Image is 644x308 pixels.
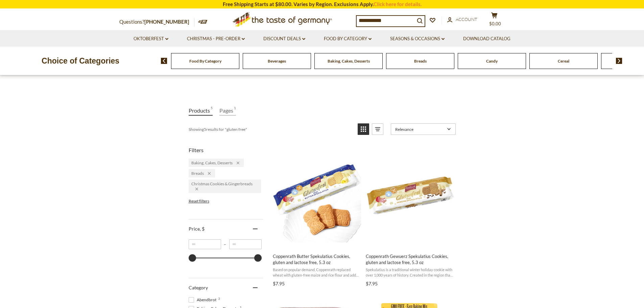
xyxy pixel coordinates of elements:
[187,35,245,43] a: Christmas - PRE-ORDER
[189,198,263,204] li: Reset filters
[374,1,422,7] a: Click here for details.
[273,281,285,286] span: $7.95
[189,297,218,303] span: Abendbrot
[414,58,427,64] a: Breads
[391,123,456,135] a: Sort options
[119,18,194,26] p: Questions?
[365,153,454,242] img: Gluten Free Coppenrath Gewuerz Spekulatius Cookies
[273,267,360,278] span: Based on popular demand, Coppenrath replaced wheat with gluten-free maize and rice flour and adde...
[189,239,221,249] input: Minimum value
[328,58,370,64] a: Baking, Cakes, Desserts
[189,285,208,290] span: Category
[211,106,213,115] span: 5
[144,19,189,25] a: [PHONE_NUMBER]
[189,58,221,64] a: Food By Category
[221,242,229,247] span: –
[395,127,445,132] span: Relevance
[191,160,233,165] span: Baking, Cakes, Desserts
[456,17,477,22] span: Account
[200,226,205,232] span: , $
[366,281,378,286] span: $7.95
[263,35,305,43] a: Discount Deals
[324,35,372,43] a: Food By Category
[229,239,262,249] input: Maximum value
[191,186,198,191] div: Remove filter: Christmas Cookies & Gingerbreads
[489,21,501,26] span: $0.00
[463,35,510,43] a: Download Catalog
[191,171,204,176] span: Breads
[268,58,286,64] a: Beverages
[484,12,505,29] button: $0.00
[366,267,453,278] span: Spekulatius is a traditional winter holiday cookie with over 1,000 years of history. Created in t...
[486,58,498,64] a: Candy
[189,198,209,204] span: Reset filters
[272,153,361,242] img: Coppenrath Butter Spekulatius Cookies, gluten and lactose free, 5.3 oz
[616,58,622,64] img: next arrow
[191,181,253,186] span: Christmas Cookies & Gingerbreads
[272,147,361,289] a: Coppenrath Butter Spekulatius Cookies, gluten and lactose free, 5.3 oz
[365,147,454,289] a: Coppenrath Gewuerz Spekulatius Cookies, gluten and lactose free, 5.3 oz
[204,171,211,176] div: Remove filter: Breads
[372,123,383,135] a: View list mode
[219,106,236,116] a: View Pages Tab
[161,58,167,64] img: previous arrow
[234,106,236,115] span: 1
[189,147,204,153] span: Filters
[233,160,239,165] div: Remove filter: Baking\, Cakes\, Desserts
[273,253,360,265] span: Coppenrath Butter Spekulatius Cookies, gluten and lactose free, 5.3 oz
[358,123,369,135] a: View grid mode
[189,226,205,232] span: Price
[134,35,168,43] a: Oktoberfest
[558,58,569,64] a: Cereal
[189,106,213,116] a: View Products Tab
[447,16,477,23] a: Account
[366,253,453,265] span: Coppenrath Gewuerz Spekulatius Cookies, gluten and lactose free, 5.3 oz
[189,123,353,135] div: Showing results for " "
[204,127,206,132] b: 5
[390,35,445,43] a: Seasons & Occasions
[218,297,220,300] span: 3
